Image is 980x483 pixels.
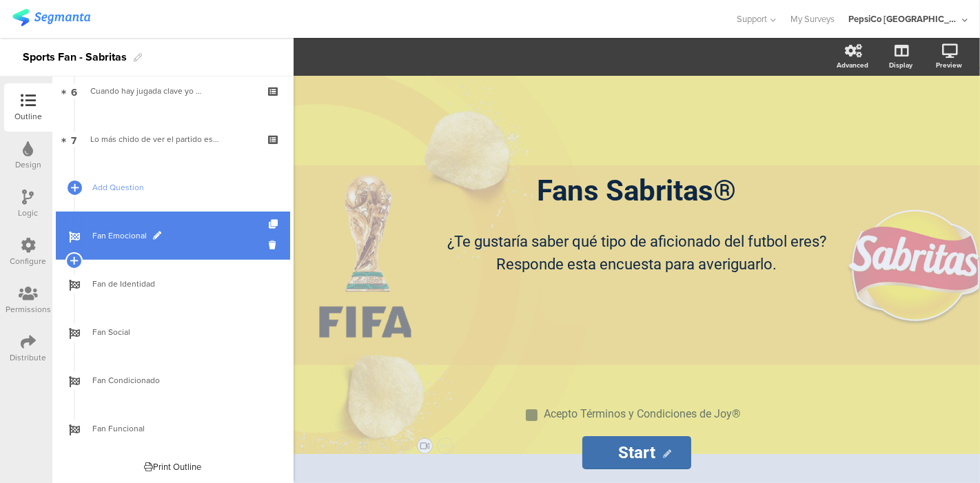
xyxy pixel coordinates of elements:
div: Advanced [837,60,868,70]
div: Sports Fan - Sabritas [23,46,127,68]
a: 7 Lo más chido de ver el partido es… [56,115,290,163]
div: Lo más chido de ver el partido es… [90,132,255,146]
input: Start [582,436,691,469]
div: Logic [19,207,39,219]
p: Acepto Términos y Condiciones de Joy® [544,407,742,420]
div: Cuando hay jugada clave yo … [90,84,255,98]
img: segmanta logo [12,9,90,26]
span: Fan Funcional [92,422,269,435]
div: Outline [14,110,42,123]
div: Permissions [6,303,51,316]
a: Fan Social [56,308,290,356]
p: Responde esta encuesta para averiguarlo. [396,253,878,276]
span: Fan Social [92,325,269,339]
span: Support [737,12,768,25]
div: Distribute [10,351,47,364]
div: Configure [10,255,47,267]
span: Fan Condicionado [92,373,269,387]
a: 6 Cuando hay jugada clave yo … [56,67,290,115]
span: Fan Emocional [92,229,269,243]
i: Delete [269,238,280,251]
div: Print Outline [145,460,202,473]
a: Fan Emocional [56,212,290,260]
a: Fan de Identidad [56,260,290,308]
div: PepsiCo [GEOGRAPHIC_DATA] [848,12,959,25]
span: 7 [72,132,77,147]
div: Display [889,60,912,70]
p: ¿Te gustaría saber qué tipo de aficionado del futbol eres? [396,230,878,253]
div: Preview [936,60,962,70]
span: Fan de Identidad [92,277,269,291]
i: Duplicate [269,220,280,229]
span: 6 [71,83,77,99]
div: Design [15,158,41,171]
p: Fans Sabritas® [382,174,892,207]
a: Fan Funcional [56,404,290,453]
span: Add Question [92,181,269,194]
a: Fan Condicionado [56,356,290,404]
